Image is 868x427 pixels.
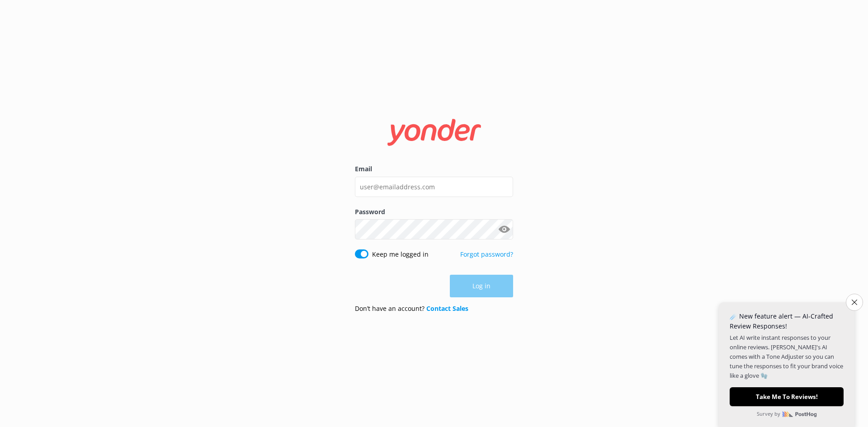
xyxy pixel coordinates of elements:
a: Contact Sales [426,304,468,313]
p: Don’t have an account? [355,304,468,314]
label: Keep me logged in [372,249,429,259]
label: Password [355,207,513,217]
input: user@emailaddress.com [355,177,513,197]
a: Forgot password? [460,250,513,258]
button: Show password [495,221,513,239]
label: Email [355,164,513,174]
